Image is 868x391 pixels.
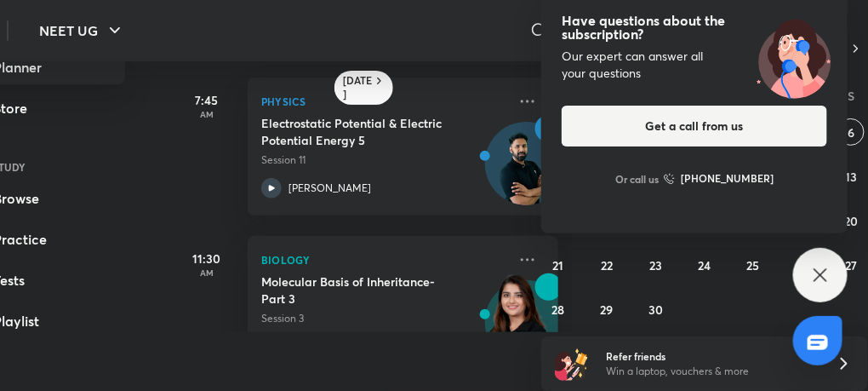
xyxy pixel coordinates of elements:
button: September 26, 2025 [789,251,816,279]
abbr: September 26, 2025 [796,257,808,273]
button: NEET UG [29,14,135,48]
abbr: September 30, 2025 [648,302,663,318]
button: September 6, 2025 [837,118,865,146]
img: Avatar [486,131,568,213]
abbr: September 13, 2025 [845,169,857,185]
button: September 25, 2025 [740,251,767,279]
img: unacademy [465,273,558,391]
img: ttu_illustration_new.svg [740,14,848,99]
button: September 24, 2025 [691,251,718,279]
abbr: September 23, 2025 [649,257,662,273]
p: AM [173,267,241,278]
p: Or call us [615,171,659,187]
div: Our expert can answer all your questions [562,48,827,82]
h5: 7:45 [173,91,241,109]
h5: Electrostatic Potential & Electric Potential Energy 5 [261,115,473,149]
abbr: September 29, 2025 [601,302,614,318]
button: September 27, 2025 [837,251,865,279]
h5: 11:30 [173,250,241,267]
a: [PHONE_NUMBER] [664,170,774,187]
button: September 21, 2025 [545,251,572,279]
p: AM [173,109,241,119]
abbr: September 25, 2025 [747,257,760,273]
h5: Molecular Basis of Inheritance- Part 3 [261,273,473,308]
p: Win a laptop, vouchers & more [607,364,816,379]
abbr: Saturday [848,88,854,104]
h6: [PHONE_NUMBER] [681,170,774,187]
button: September 29, 2025 [593,296,620,323]
p: Physics [261,91,507,112]
img: referral [555,347,589,381]
abbr: September 21, 2025 [552,257,563,273]
h6: Refer friends [607,348,816,364]
button: September 22, 2025 [593,251,620,279]
abbr: September 28, 2025 [551,302,564,318]
p: [PERSON_NAME] [288,181,371,196]
abbr: September 6, 2025 [848,124,854,141]
abbr: September 27, 2025 [845,257,857,273]
abbr: September 22, 2025 [601,257,613,273]
button: September 13, 2025 [837,163,865,190]
button: September 20, 2025 [837,207,865,234]
button: September 30, 2025 [642,296,670,323]
abbr: September 20, 2025 [844,213,858,229]
p: Session 3 [261,311,507,326]
button: September 28, 2025 [545,296,572,323]
button: September 23, 2025 [642,251,670,279]
p: Biology [261,250,507,270]
h4: Have questions about the subscription? [562,14,827,41]
p: Session 11 [261,152,507,168]
h6: [DATE] [343,74,373,101]
button: Get a call from us [562,106,827,147]
abbr: September 24, 2025 [698,257,711,273]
